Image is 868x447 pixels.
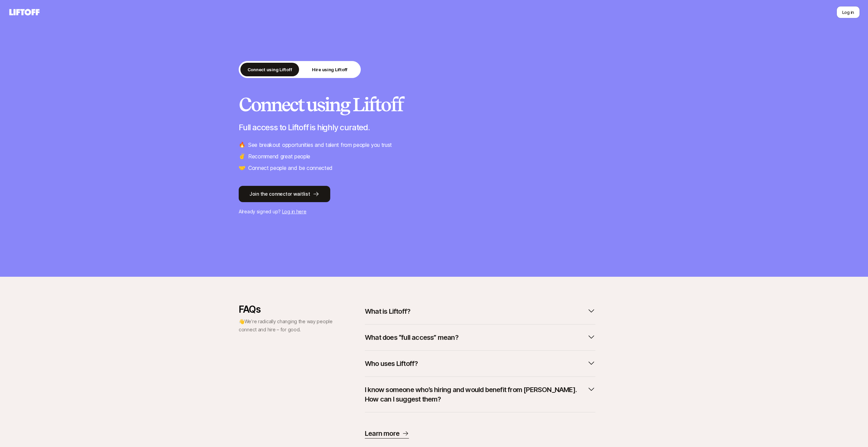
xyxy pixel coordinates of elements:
button: Join the connector waitlist [239,186,330,202]
p: FAQs [239,304,334,315]
p: Recommend great people [248,152,310,161]
p: Already signed up? [239,208,629,216]
p: Who uses Liftoff? [365,359,418,368]
p: I know someone who’s hiring and would benefit from [PERSON_NAME]. How can I suggest them? [365,385,585,404]
span: 🔥 [239,140,245,149]
button: Who uses Liftoff? [365,356,595,371]
p: 👋 [239,317,334,334]
p: Connect people and be connected [248,163,333,172]
p: Hire using Liftoff [312,66,348,73]
p: What is Liftoff? [365,307,410,316]
a: Log in here [282,209,307,214]
p: See breakout opportunities and talent from people you trust [248,140,392,149]
button: I know someone who’s hiring and would benefit from [PERSON_NAME]. How can I suggest them? [365,382,595,407]
span: We’re radically changing the way people connect and hire – for good. [239,318,333,332]
h2: Connect using Liftoff [239,94,629,115]
button: What is Liftoff? [365,304,595,319]
p: Learn more [365,429,399,438]
a: Learn more [365,429,409,439]
span: ✌️ [239,152,245,161]
button: What does “full access” mean? [365,330,595,345]
p: Full access to Liftoff is highly curated. [239,123,629,132]
span: 🤝 [239,163,245,172]
p: Connect using Liftoff [248,66,292,73]
a: Join the connector waitlist [239,186,629,202]
button: Log in [836,6,860,18]
p: What does “full access” mean? [365,333,458,342]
